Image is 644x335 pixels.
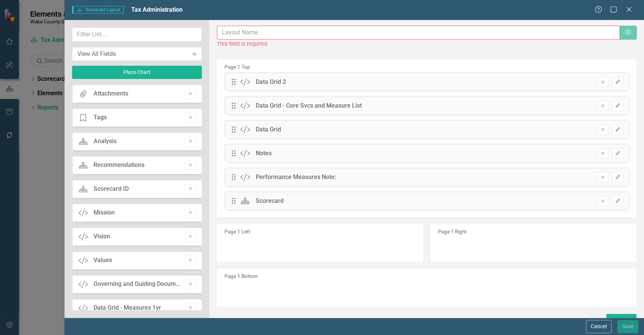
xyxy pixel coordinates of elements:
input: Layout Name [217,26,620,40]
div: Mission [94,208,115,217]
div: Scorecard ID [94,185,129,193]
small: Page 1 Bottom [224,273,258,279]
div: This field is required [217,40,636,48]
div: Data Grid - Core Svcs and Measure List [256,102,362,110]
span: Tax Administration [131,6,183,13]
div: Vision [94,232,110,241]
button: Add Page [606,314,636,326]
div: Attachments [94,90,128,98]
small: Page 1 Right [438,228,466,235]
small: Page 1 Left [224,228,250,235]
div: Data Grid [256,125,281,134]
input: Filter List... [72,28,202,42]
div: View All Fields [77,49,189,58]
div: Governing and Guiding Documents [94,280,181,289]
button: Place Chart [72,66,202,79]
div: Notes [256,149,272,158]
span: Scorecard Layout [72,6,124,14]
div: Data Grid - Measures 1yr [94,304,161,312]
div: Scorecard [256,197,284,205]
div: Recommendations [94,161,144,170]
div: Analysis [94,137,117,146]
button: Cancel [586,320,612,333]
div: Tags [94,113,107,122]
div: Values [94,256,112,265]
div: Performance Measures Note: [256,173,336,182]
div: Data Grid 2 [256,78,286,86]
button: Save [617,320,638,333]
small: Page 1 Top [224,64,250,70]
